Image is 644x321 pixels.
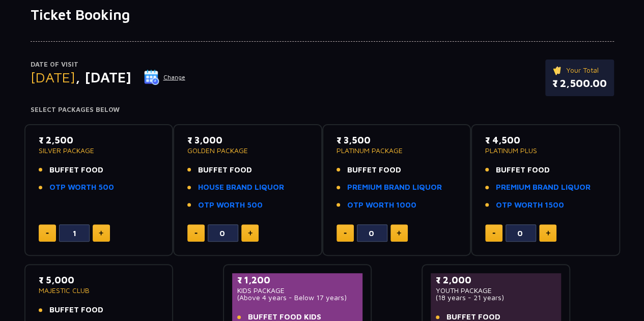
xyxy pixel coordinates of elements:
p: GOLDEN PACKAGE [187,147,308,154]
img: minus [46,232,49,234]
p: SILVER PACKAGE [39,147,159,154]
img: plus [546,230,550,236]
img: plus [397,230,401,236]
h4: Select Packages Below [31,106,614,114]
a: OTP WORTH 1500 [496,199,564,211]
p: Your Total [552,65,607,76]
p: ₹ 3,000 [187,133,308,147]
img: ticket [552,65,563,76]
p: YOUTH PACKAGE [436,287,556,294]
span: [DATE] [31,69,75,85]
p: ₹ 5,000 [39,273,159,287]
p: (18 years - 21 years) [436,294,556,301]
img: minus [344,232,347,234]
img: plus [248,230,253,236]
span: BUFFET FOOD [198,164,252,176]
a: OTP WORTH 500 [49,182,114,193]
span: BUFFET FOOD [496,164,550,176]
a: PREMIUM BRAND LIQUOR [347,182,442,193]
a: OTP WORTH 1000 [347,199,416,211]
p: MAJESTIC CLUB [39,287,159,294]
a: OTP WORTH 500 [198,199,263,211]
p: ₹ 2,000 [436,273,556,287]
p: ₹ 1,200 [237,273,358,287]
span: BUFFET FOOD [49,304,103,316]
p: ₹ 3,500 [337,133,457,147]
p: (Above 4 years - Below 17 years) [237,294,358,301]
p: ₹ 2,500 [39,133,159,147]
h1: Ticket Booking [31,6,614,23]
p: ₹ 4,500 [485,133,606,147]
img: plus [99,230,103,236]
span: BUFFET FOOD [49,164,103,176]
span: BUFFET FOOD [347,164,401,176]
p: ₹ 2,500.00 [552,76,607,91]
span: , [DATE] [75,69,131,85]
a: PREMIUM BRAND LIQUOR [496,182,591,193]
p: KIDS PACKAGE [237,287,358,294]
button: Change [144,69,186,85]
a: HOUSE BRAND LIQUOR [198,182,284,193]
img: minus [194,232,198,234]
img: minus [492,232,495,234]
p: Date of Visit [31,60,186,70]
p: PLATINUM PLUS [485,147,606,154]
p: PLATINUM PACKAGE [337,147,457,154]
